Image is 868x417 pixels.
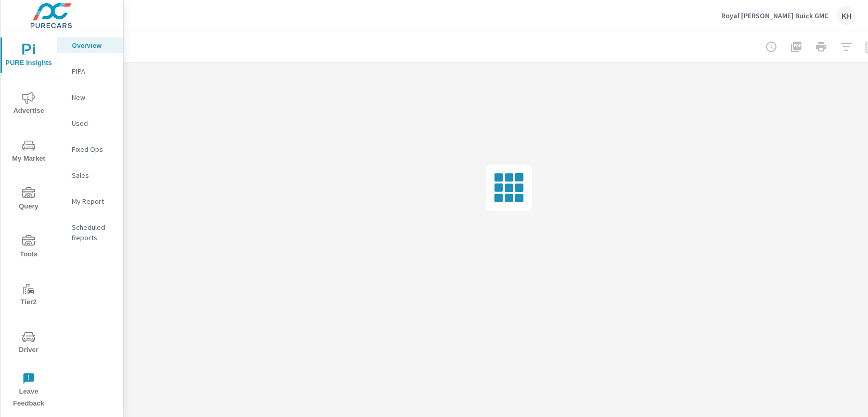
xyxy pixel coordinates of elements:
p: Fixed Ops [72,144,115,154]
p: Used [72,118,115,128]
span: Driver [4,331,54,356]
span: Leave Feedback [4,372,54,410]
p: Overview [72,40,115,50]
div: nav menu [1,31,57,414]
div: KH [837,6,856,25]
p: PIPA [72,66,115,76]
div: PIPA [57,63,123,79]
div: Scheduled Reports [57,219,123,245]
span: PURE Insights [4,44,54,69]
span: Tools [4,235,54,260]
p: Royal [PERSON_NAME] Buick GMC [721,11,828,20]
span: Advertise [4,92,54,117]
span: Tier2 [4,283,54,308]
p: My Report [72,196,115,206]
div: Fixed Ops [57,141,123,157]
span: Query [4,187,54,213]
div: New [57,89,123,105]
p: Sales [72,170,115,180]
div: Sales [57,167,123,183]
p: New [72,92,115,102]
div: My Report [57,193,123,209]
p: Scheduled Reports [72,222,115,243]
div: Overview [57,37,123,53]
span: My Market [4,139,54,165]
div: Used [57,115,123,131]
